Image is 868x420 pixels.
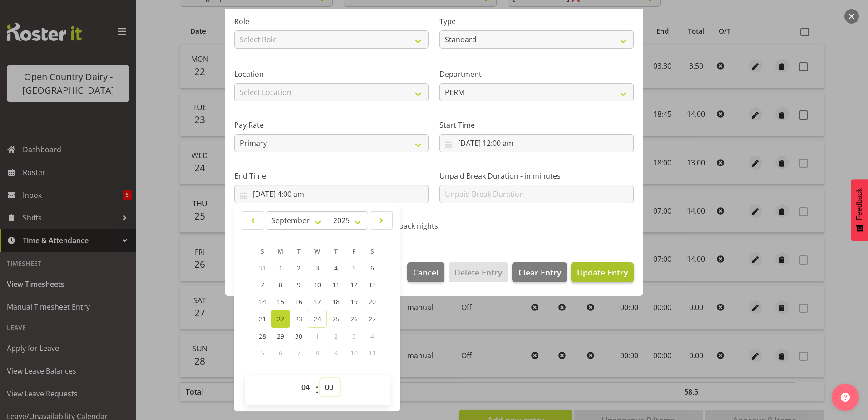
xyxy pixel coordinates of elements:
[277,297,284,306] span: 15
[350,349,358,357] span: 10
[345,310,363,328] a: 26
[295,297,302,306] span: 16
[308,293,327,310] a: 17
[380,221,438,230] span: Call back nights
[295,315,302,323] span: 23
[332,280,340,289] span: 11
[334,264,338,272] span: 4
[314,247,320,255] span: W
[350,315,358,323] span: 26
[363,310,381,328] a: 27
[350,297,358,306] span: 19
[327,260,345,276] a: 4
[334,247,338,255] span: T
[316,378,319,401] span: :
[314,315,321,323] span: 24
[841,393,850,402] img: help-xxl-2.png
[345,276,363,293] a: 12
[369,349,376,357] span: 11
[314,280,321,289] span: 10
[308,310,327,328] a: 24
[369,280,376,289] span: 13
[271,276,290,293] a: 8
[259,264,266,272] span: 31
[290,276,308,293] a: 9
[439,16,634,27] label: Type
[234,185,429,203] input: Click to select...
[439,134,634,152] input: Click to select...
[363,276,381,293] a: 13
[370,247,374,255] span: S
[352,264,356,272] span: 5
[352,332,356,340] span: 3
[259,297,266,306] span: 14
[295,332,302,340] span: 30
[316,264,319,272] span: 3
[439,69,634,80] label: Department
[308,276,327,293] a: 10
[577,267,628,278] span: Update Entry
[363,260,381,276] a: 6
[345,293,363,310] a: 19
[439,170,634,181] label: Unpaid Break Duration - in minutes
[271,310,290,328] a: 22
[297,247,301,255] span: T
[407,262,444,282] button: Cancel
[512,262,567,282] button: Clear Entry
[253,328,271,345] a: 28
[314,297,321,306] span: 17
[327,310,345,328] a: 25
[234,120,429,130] label: Pay Rate
[439,185,634,203] input: Unpaid Break Duration
[297,264,301,272] span: 2
[253,310,271,328] a: 21
[277,247,283,255] span: M
[449,262,508,282] button: Delete Entry
[253,293,271,310] a: 14
[271,260,290,276] a: 1
[454,266,502,278] span: Delete Entry
[297,280,301,289] span: 9
[316,349,319,357] span: 8
[271,328,290,345] a: 29
[334,349,338,357] span: 9
[316,332,319,340] span: 1
[855,188,863,220] span: Feedback
[271,293,290,310] a: 15
[261,349,264,357] span: 5
[290,260,308,276] a: 2
[334,332,338,340] span: 2
[297,349,301,357] span: 7
[279,264,282,272] span: 1
[290,310,308,328] a: 23
[261,280,264,289] span: 7
[327,276,345,293] a: 11
[518,266,561,278] span: Clear Entry
[370,264,374,272] span: 6
[279,349,282,357] span: 6
[571,262,634,282] button: Update Entry
[290,293,308,310] a: 16
[851,179,868,241] button: Feedback - Show survey
[277,332,284,340] span: 29
[352,247,355,255] span: F
[308,260,327,276] a: 3
[439,120,634,130] label: Start Time
[363,293,381,310] a: 20
[350,280,358,289] span: 12
[345,260,363,276] a: 5
[327,293,345,310] a: 18
[261,247,264,255] span: S
[332,315,340,323] span: 25
[369,297,376,306] span: 20
[234,16,429,27] label: Role
[290,328,308,345] a: 30
[279,280,282,289] span: 8
[332,297,340,306] span: 18
[259,315,266,323] span: 21
[413,266,439,278] span: Cancel
[277,315,284,323] span: 22
[253,276,271,293] a: 7
[369,315,376,323] span: 27
[234,170,429,181] label: End Time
